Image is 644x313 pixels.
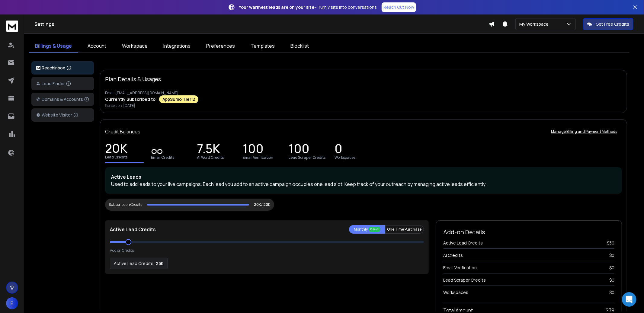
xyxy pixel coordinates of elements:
p: Plan Details & Usages [105,75,161,83]
p: Active Lead Credits [110,226,156,233]
button: ReachInbox [31,61,94,75]
a: Account [82,40,112,53]
p: Get Free Credits [596,21,629,27]
p: 20K/ 20K [254,202,271,207]
p: Lead Scraper Credits [289,155,325,160]
p: Add on Credits [110,248,134,253]
p: Workspaces [335,155,355,160]
span: Email Verification [444,265,477,271]
span: $ 0 [609,265,614,271]
p: My Workspace [519,21,551,27]
button: E [6,297,18,309]
a: Reach Out Now [382,2,416,12]
p: Lead Credits [105,155,127,160]
button: Manage Billing and Payment Methods [546,126,622,138]
button: One Time Purchase [385,225,424,234]
button: Domains & Accounts [31,93,94,106]
span: [DATE] [123,103,135,108]
p: Used to add leads to your live campaigns. Each lead you add to an active campaign occupies one le... [111,180,616,188]
button: Lead Finder [31,77,94,90]
div: AppSumo Tier 2 [159,95,198,103]
p: Manage Billing and Payment Methods [551,129,617,134]
span: Active Lead Credits [444,240,483,246]
button: Get Free Credits [583,18,633,30]
strong: Your warmest leads are on your site [239,4,314,10]
p: Active Leads [111,173,616,180]
span: Lead Scraper Credits [444,277,486,283]
p: 20K [105,145,127,154]
p: AI Word Credits [197,155,224,160]
p: 25K [156,260,164,267]
p: Email: [EMAIL_ADDRESS][DOMAIN_NAME] [105,91,622,95]
button: Monthly 20% off [349,225,385,234]
div: Subscription Credits [109,202,142,207]
p: Email Credits [151,155,174,160]
img: logo [36,66,40,70]
h1: Settings [34,21,489,28]
span: Workspaces [444,289,469,295]
h2: Add-on Details [444,228,614,236]
a: Workspace [116,40,154,53]
a: Integrations [157,40,197,53]
span: $ 0 [609,252,614,258]
a: Blocklist [284,40,315,53]
p: 7.5K [197,145,220,154]
p: Credit Balances [105,128,140,135]
div: Open Intercom Messenger [622,292,636,307]
div: 20% off [369,227,380,232]
p: – Turn visits into conversations [239,4,377,10]
img: logo [6,21,18,32]
a: Billings & Usage [29,40,78,53]
p: Active Lead Credits [114,260,153,267]
span: $ 0 [609,277,614,283]
p: 100 [289,145,309,154]
button: Website Visitor [31,108,94,122]
p: Reach Out Now [383,4,414,10]
span: $ 0 [609,289,614,295]
p: Currently Subscribed to [105,96,155,102]
p: 100 [243,145,264,154]
a: Templates [245,40,281,53]
span: AI Credits [444,252,463,258]
span: $ 39 [607,240,614,246]
p: Renews on: [105,103,622,108]
p: 0 [335,145,342,154]
p: Email Verification [243,155,273,160]
a: Preferences [200,40,241,53]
